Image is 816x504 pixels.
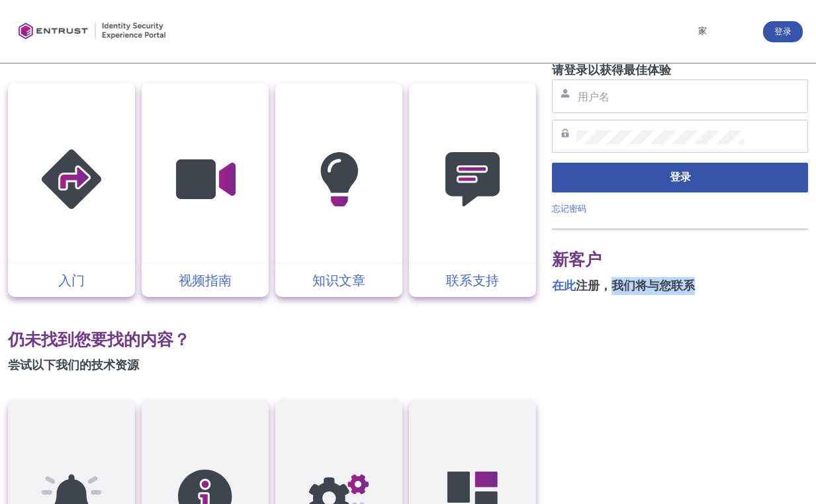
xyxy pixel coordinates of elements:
a: 视频指南 [142,271,269,290]
font: 请登录以获得最佳体验 [552,63,671,77]
font: 入门 [58,273,85,288]
img: 视频指南 [142,108,268,251]
a: 入门 [8,271,135,290]
font: 登录 [774,26,792,36]
font: 登录 [670,171,691,183]
font: 仍未找到您要找的内容？ [8,329,190,349]
button: 登录 [552,163,808,192]
font: ，我们将与您联系 [600,278,695,293]
font: 联系支持 [446,273,499,288]
input: 用户名 [576,90,744,104]
a: 联系支持 [409,271,536,290]
font: 新客户 [552,249,602,269]
font: 注册 [576,278,600,293]
a: 知识文章 [275,271,402,290]
font: 视频指南 [179,273,232,288]
img: 知识文章 [276,108,402,251]
font: 尝试以下我们的技术资源 [8,358,139,372]
a: 忘记密码 [552,204,586,214]
font: 家 [698,26,707,36]
button: 登录 [763,21,803,42]
font: 知识文章 [312,273,365,288]
img: 联系支持 [410,108,535,251]
a: 在此 [552,278,576,293]
img: 入门 [9,108,134,251]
